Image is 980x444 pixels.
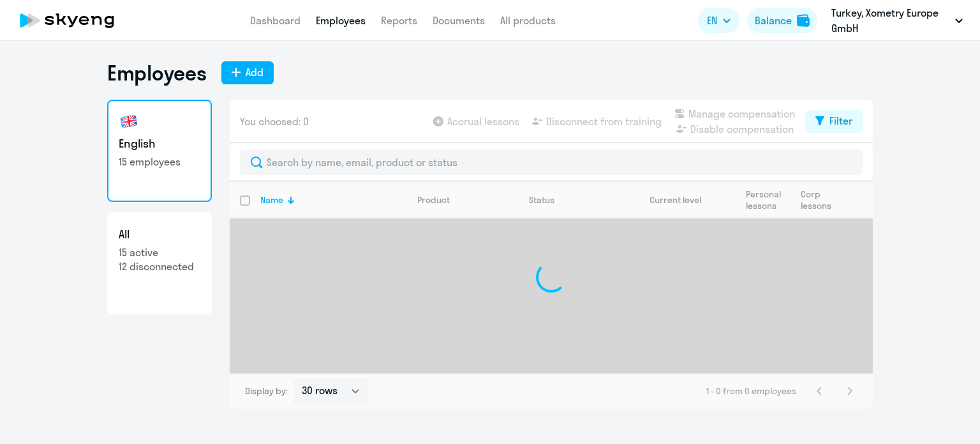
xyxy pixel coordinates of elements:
input: Search by name, email, product or status [240,149,863,175]
a: All15 active12 disconnected [107,212,212,314]
div: Current level [650,194,701,206]
div: Name [260,194,283,206]
div: Status [529,194,554,206]
div: Add [246,65,264,80]
button: Add [221,61,274,84]
a: All products [500,14,556,27]
button: Filter [805,110,863,133]
a: English15 employees [107,100,212,202]
p: 12 disconnected [119,259,200,273]
div: Corp lessons [801,188,836,211]
button: Balancebalance [747,8,817,33]
span: 1 - 0 from 0 employees [706,385,796,397]
a: Dashboard [250,14,301,27]
a: Documents [433,14,485,27]
button: Turkey, Xometry Europe GmbH [825,5,969,36]
a: Employees [316,14,366,27]
p: 15 active [119,245,200,259]
div: Balance [755,13,792,28]
span: EN [707,13,717,28]
p: Turkey, Xometry Europe GmbH [831,5,950,36]
div: Personal lessons [746,188,790,211]
h3: English [119,135,200,152]
div: Filter [829,113,852,128]
img: english [119,111,139,132]
span: You choosed: 0 [240,114,309,129]
button: EN [698,8,739,33]
h3: All [119,226,200,243]
div: Product [417,194,450,206]
span: Display by: [245,385,288,397]
p: 15 employees [119,155,200,169]
h1: Employees [107,60,206,86]
img: balance [797,14,810,27]
a: Reports [381,14,417,27]
div: Current level [627,194,735,206]
div: Name [260,194,406,206]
